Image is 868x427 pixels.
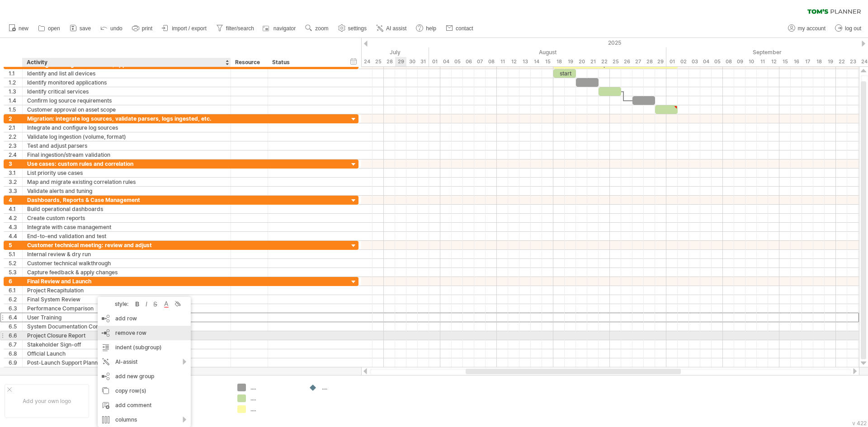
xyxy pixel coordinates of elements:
[27,313,226,322] div: User Training
[452,57,463,66] div: Tuesday, 5 August 2025
[9,87,22,96] div: 1.3
[429,57,440,66] div: Friday, 1 August 2025
[98,340,191,355] div: indent (subgroup)
[9,205,22,213] div: 4.1
[5,384,89,418] div: Add your own logo
[610,57,621,66] div: Monday, 25 August 2025
[836,57,847,66] div: Monday, 22 September 2025
[27,187,226,195] div: Validate alerts and tuning
[666,57,678,66] div: Monday, 1 September 2025
[27,178,226,186] div: Map and migrate existing correlation rules
[27,268,226,277] div: Capture feedback & apply changes
[463,57,474,66] div: Wednesday, 6 August 2025
[98,355,191,369] div: AI-assist
[621,57,632,66] div: Tuesday, 26 August 2025
[67,23,94,34] a: save
[261,23,298,34] a: navigator
[27,259,226,267] div: Customer technical walkthrough
[322,384,371,391] div: ....
[27,78,226,87] div: Identify monitored applications
[486,57,497,66] div: Friday, 8 August 2025
[689,57,700,66] div: Wednesday, 3 September 2025
[9,232,22,240] div: 4.4
[250,405,300,413] div: ....
[27,123,226,132] div: Integrate and configure log sources
[429,47,666,57] div: August 2025
[9,322,22,331] div: 6.5
[9,123,22,132] div: 2.1
[27,105,226,114] div: Customer approval on asset scope
[27,69,226,78] div: Identify and list all devices
[845,25,861,32] span: log out
[373,57,384,66] div: Friday, 25 July 2025
[9,69,22,78] div: 1.1
[303,23,331,34] a: zoom
[27,304,226,313] div: Performance Comparison
[734,57,745,66] div: Tuesday, 9 September 2025
[235,58,263,67] div: Resource
[272,58,339,67] div: Status
[98,384,191,398] div: copy row(s)
[27,132,226,141] div: Validate log ingestion (volume, format)
[9,196,22,204] div: 4
[101,300,133,307] div: style:
[130,23,155,34] a: print
[497,57,508,66] div: Monday, 11 August 2025
[9,178,22,186] div: 3.2
[542,57,553,66] div: Friday, 15 August 2025
[27,96,226,105] div: Confirm log source requirements
[80,25,91,32] span: save
[9,340,22,349] div: 6.7
[9,132,22,141] div: 2.2
[315,25,328,32] span: zoom
[27,87,226,96] div: Identify critical services
[9,259,22,267] div: 5.2
[9,96,22,105] div: 1.4
[599,57,610,66] div: Friday, 22 August 2025
[474,57,486,66] div: Thursday, 7 August 2025
[443,23,476,34] a: contact
[9,214,22,222] div: 4.2
[768,57,779,66] div: Friday, 12 September 2025
[440,57,452,66] div: Monday, 4 August 2025
[576,57,587,66] div: Wednesday, 20 August 2025
[798,25,826,32] span: my account
[395,57,406,66] div: Tuesday, 29 July 2025
[745,57,757,66] div: Wednesday, 10 September 2025
[226,25,254,32] span: filter/search
[27,241,226,249] div: Customer technical meeting: review and adjust
[27,141,226,150] div: Test and adjust parsers
[9,331,22,340] div: 6.6
[791,57,802,66] div: Tuesday, 16 September 2025
[27,349,226,358] div: Official Launch
[9,223,22,231] div: 4.3
[48,25,60,32] span: open
[9,286,22,295] div: 6.1
[27,223,226,231] div: Integrate with case management
[27,340,226,349] div: Stakeholder Sign-off
[27,250,226,258] div: Internal review & dry run
[250,384,300,391] div: ....
[456,25,473,32] span: contact
[214,23,257,34] a: filter/search
[9,114,22,123] div: 2
[587,57,599,66] div: Thursday, 21 August 2025
[678,57,689,66] div: Tuesday, 2 September 2025
[9,358,22,367] div: 6.9
[9,187,22,195] div: 3.3
[553,57,565,66] div: Monday, 18 August 2025
[27,322,226,331] div: System Documentation Completion
[27,160,226,168] div: Use cases: custom rules and correlation
[160,23,209,34] a: import / export
[565,57,576,66] div: Tuesday, 19 August 2025
[27,295,226,304] div: Final System Review
[406,57,418,66] div: Wednesday, 30 July 2025
[98,413,191,427] div: columns
[825,57,836,66] div: Friday, 19 September 2025
[98,311,191,326] div: add row
[553,69,576,78] div: start
[9,250,22,258] div: 5.1
[9,277,22,286] div: 6
[172,25,207,32] span: import / export
[9,169,22,177] div: 3.1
